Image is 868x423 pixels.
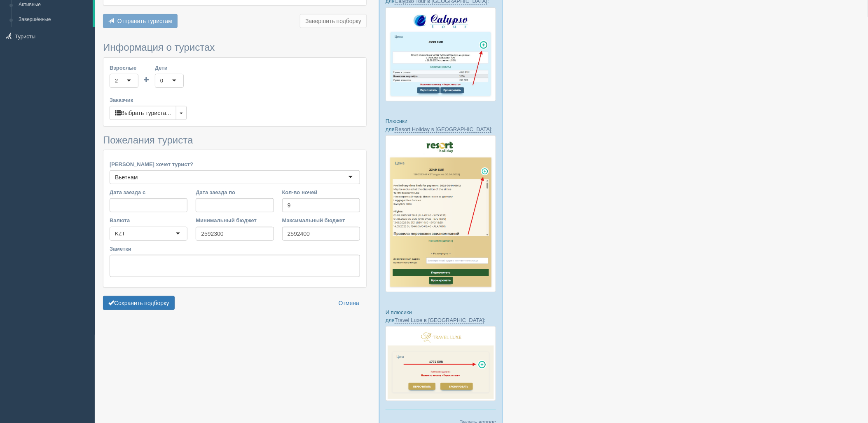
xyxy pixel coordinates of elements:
label: Взрослые [110,64,138,72]
h3: Информация о туристах [103,42,367,53]
label: [PERSON_NAME] хочет турист? [110,160,360,168]
span: Отправить туристам [117,18,172,24]
p: Плюсики для : [386,117,496,133]
img: resort-holiday-%D0%BF%D1%96%D0%B4%D0%B1%D1%96%D1%80%D0%BA%D0%B0-%D1%81%D1%80%D0%BC-%D0%B4%D0%BB%D... [386,135,496,293]
a: Travel Luxe в [GEOGRAPHIC_DATA] [395,317,484,324]
label: Дети [155,64,184,72]
label: Минимальный бюджет [196,216,274,224]
button: Отправить туристам [103,14,178,28]
input: 7-10 или 7,10,14 [282,198,360,212]
span: Пожелания туриста [103,134,193,146]
div: KZT [115,230,125,238]
div: Вьетнам [115,173,138,181]
label: Дата заезда с [110,188,187,196]
button: Выбрать туриста... [110,106,176,120]
a: Отмена [333,296,365,310]
img: calypso-tour-proposal-crm-for-travel-agency.jpg [386,7,496,102]
a: Resort Holiday в [GEOGRAPHIC_DATA] [395,126,491,133]
label: Заметки [110,245,360,253]
div: 0 [160,77,163,85]
p: И плюсики для : [386,308,496,324]
button: Завершить подборку [300,14,367,28]
label: Максимальный бюджет [282,216,360,224]
label: Заказчик [110,96,360,104]
a: Завершённые [15,12,93,27]
label: Валюта [110,216,187,224]
label: Дата заезда по [196,188,274,196]
img: travel-luxe-%D0%BF%D0%BE%D0%B4%D0%B1%D0%BE%D1%80%D0%BA%D0%B0-%D1%81%D1%80%D0%BC-%D0%B4%D0%BB%D1%8... [386,326,496,401]
button: Сохранить подборку [103,296,175,310]
label: Кол-во ночей [282,188,360,196]
div: 2 [115,77,118,85]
